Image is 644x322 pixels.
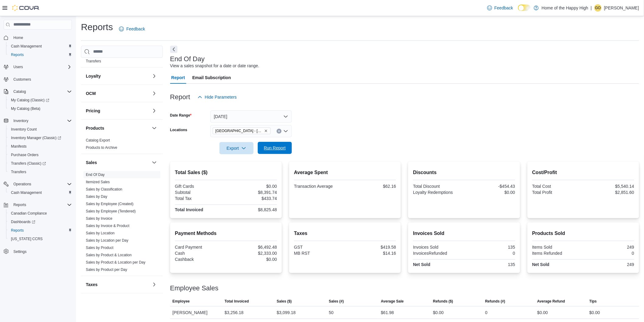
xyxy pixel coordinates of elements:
a: My Catalog (Classic) [6,96,74,104]
h3: End Of Day [170,55,205,63]
label: Date Range [170,113,192,118]
span: Inventory Count [11,127,37,132]
button: Users [1,63,74,71]
span: Operations [11,180,72,188]
a: Transfers (Classic) [6,159,74,168]
nav: Complex example [4,31,72,272]
img: Cova [12,5,40,11]
a: Settings [11,248,29,255]
span: Export [223,142,250,154]
strong: Net Sold [532,262,550,267]
a: My Catalog (Beta) [9,105,43,112]
div: Card Payment [175,245,225,250]
div: $2,333.00 [227,251,277,256]
span: Reports [9,51,72,58]
div: InvoicesRefunded [413,251,463,256]
div: $0.00 [537,309,548,316]
div: $62.16 [346,184,396,189]
div: $5,540.14 [584,184,634,189]
span: Sales by Location [86,231,115,236]
span: Reports [13,202,26,207]
span: Home [13,35,23,40]
span: Cash Management [9,43,72,50]
span: Users [11,63,72,71]
a: Sales by Invoice [86,216,112,221]
div: 135 [465,245,515,250]
span: Sales by Employee (Tendered) [86,209,136,214]
a: My Catalog (Classic) [9,96,52,104]
button: Pricing [151,107,158,114]
span: Products to Archive [86,145,117,150]
span: Reports [11,201,72,208]
span: Itemized Sales [86,180,110,184]
span: Settings [13,249,26,254]
button: Products [151,124,158,132]
button: Home [1,33,74,42]
div: Loyalty Redemptions [413,190,463,195]
h2: Discounts [413,169,515,176]
button: Run Report [258,142,292,154]
a: Sales by Product & Location [86,253,132,257]
a: Inventory Count [9,126,39,133]
span: Hide Parameters [205,94,237,100]
a: [US_STATE] CCRS [9,235,45,243]
h3: Pricing [86,108,100,114]
a: Home [11,34,26,41]
button: Transfers [6,168,74,176]
span: Dashboards [9,218,72,226]
span: Sales by Product per Day [86,267,127,272]
div: $0.00 [227,257,277,262]
button: Taxes [151,281,158,288]
button: Cash Management [6,42,74,51]
a: Feedback [117,23,147,35]
span: Average Refund [537,299,565,304]
a: Sales by Location [86,231,115,235]
span: Cash Management [11,44,42,49]
div: $6,492.48 [227,245,277,250]
div: $0.00 [590,309,600,316]
span: Transfers [9,168,72,176]
span: Refunds (#) [485,299,505,304]
div: $3,256.18 [225,309,243,316]
button: Canadian Compliance [6,209,74,218]
button: Clear input [277,129,282,134]
button: Open list of options [283,129,288,134]
span: Sales by Product [86,245,114,250]
a: Sales by Classification [86,187,122,191]
button: Manifests [6,142,74,151]
h2: Products Sold [532,230,634,237]
a: Dashboards [6,218,74,226]
p: [PERSON_NAME] [604,4,639,12]
span: Inventory Manager (Classic) [11,135,61,140]
div: 0 [485,309,488,316]
div: Invoices Sold [413,245,463,250]
button: Users [11,63,25,71]
h2: Total Sales ($) [175,169,277,176]
a: Transfers (Classic) [9,160,48,167]
span: Tips [590,299,597,304]
div: -$454.43 [465,184,515,189]
div: $8,391.74 [227,190,277,195]
div: Cashback [175,257,225,262]
a: Sales by Employee (Created) [86,202,134,206]
span: Transfers (Classic) [11,161,46,166]
span: Swan River - Main Street - Fire & Flower [213,128,271,134]
h3: Products [86,125,104,131]
div: Items Sold [532,245,582,250]
button: Reports [6,226,74,235]
button: [US_STATE] CCRS [6,235,74,243]
button: Customers [1,75,74,84]
div: Total Cost [532,184,582,189]
div: Subtotal [175,190,225,195]
h3: OCM [86,90,96,96]
div: $2,851.60 [584,190,634,195]
a: Transfers [86,59,101,63]
span: Transfers [11,170,26,174]
span: GO [595,4,601,12]
button: Reports [1,201,74,209]
span: Report [171,72,185,84]
span: My Catalog (Beta) [11,106,40,111]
